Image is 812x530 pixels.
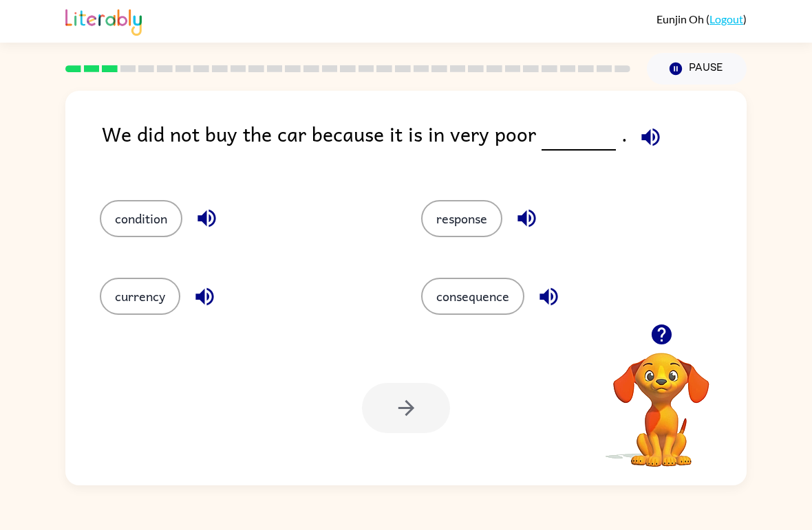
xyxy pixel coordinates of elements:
[421,278,524,315] button: consequence
[656,12,706,25] span: Eunjin Oh
[100,200,182,237] button: condition
[102,118,747,173] div: We did not buy the car because it is in very poor .
[65,5,142,36] img: Literably
[709,12,743,25] a: Logout
[100,278,180,315] button: currency
[421,200,502,237] button: response
[656,12,747,25] div: ( )
[592,331,730,469] video: Your browser must support playing .mp4 files to use Literably. Please try using another browser.
[647,53,747,85] button: Pause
